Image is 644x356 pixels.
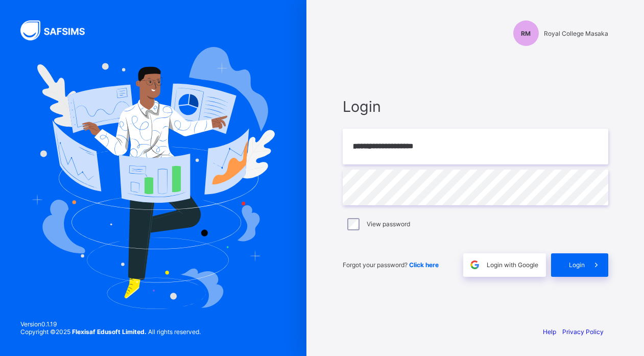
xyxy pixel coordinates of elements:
[562,328,604,336] a: Privacy Policy
[32,47,275,308] img: Hero Image
[543,328,556,336] a: Help
[521,30,531,37] span: RM
[20,320,201,328] span: Version 0.1.19
[20,20,97,40] img: SAFSIMS Logo
[367,220,410,228] label: View password
[569,261,585,269] span: Login
[343,98,608,115] span: Login
[487,261,538,269] span: Login with Google
[343,261,439,269] span: Forgot your password?
[469,259,481,271] img: google.396cfc9801f0270233282035f929180a.svg
[409,261,439,269] a: Click here
[72,328,147,336] strong: Flexisaf Edusoft Limited.
[544,30,608,37] span: Royal College Masaka
[20,328,201,336] span: Copyright © 2025 All rights reserved.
